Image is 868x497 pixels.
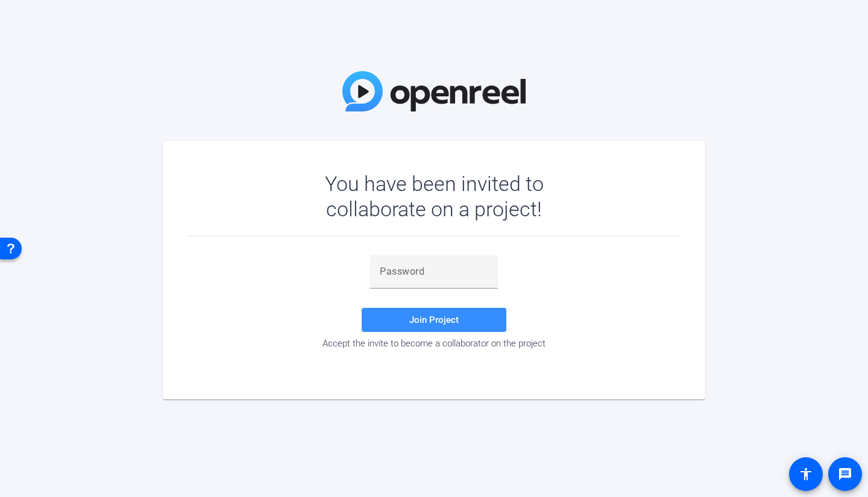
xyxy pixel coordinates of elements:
mat-icon: accessibility [799,467,813,481]
div: You have been invited to collaborate on a project! [290,171,579,222]
input: Password [380,264,488,279]
img: OpenReel Logo [342,71,526,111]
button: Join Project [362,308,506,332]
span: Join Project [409,314,459,325]
mat-icon: message [838,467,852,481]
div: Accept the invite to become a collaborator on the project [187,338,681,349]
